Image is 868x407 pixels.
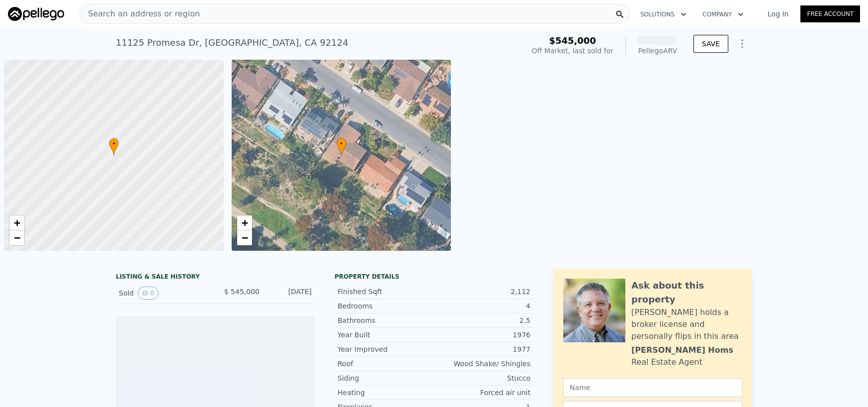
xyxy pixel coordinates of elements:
[14,231,20,244] span: −
[138,287,159,300] button: View historical data
[109,139,119,148] span: •
[338,287,434,297] div: Finished Sqft
[694,5,752,23] button: Company
[549,35,596,46] span: $545,000
[338,301,434,311] div: Bedrooms
[631,356,702,368] div: Real Estate Agent
[632,5,694,23] button: Solutions
[631,279,742,306] div: Ask about this property
[241,216,248,229] span: +
[337,139,347,148] span: •
[8,7,64,21] img: Pellego
[638,46,678,56] div: Pellego ARV
[732,34,752,54] button: Show Options
[532,46,613,56] div: Off Market, last sold for
[241,231,248,244] span: −
[224,288,260,296] span: $ 545,000
[267,287,312,300] div: [DATE]
[237,215,252,230] a: Zoom in
[337,138,347,155] div: •
[434,359,530,369] div: Wood Shake/ Shingles
[80,8,200,20] span: Search an address or region
[335,273,533,281] div: Property details
[338,359,434,369] div: Roof
[9,230,24,245] a: Zoom out
[434,373,530,383] div: Stucco
[434,388,530,398] div: Forced air unit
[434,301,530,311] div: 4
[9,215,24,230] a: Zoom in
[119,287,207,300] div: Sold
[237,230,252,245] a: Zoom out
[338,373,434,383] div: Siding
[338,344,434,354] div: Year Improved
[338,315,434,325] div: Bathrooms
[109,138,119,155] div: •
[563,378,742,397] input: Name
[756,9,800,19] a: Log In
[631,306,742,342] div: [PERSON_NAME] holds a broker license and personally flips in this area
[338,388,434,398] div: Heating
[434,330,530,340] div: 1976
[116,36,348,50] div: 11125 Promesa Dr , [GEOGRAPHIC_DATA] , CA 92124
[116,273,315,283] div: LISTING & SALE HISTORY
[434,287,530,297] div: 2,112
[800,5,860,22] a: Free Account
[14,216,20,229] span: +
[694,35,728,53] button: SAVE
[631,344,733,356] div: [PERSON_NAME] Homs
[434,344,530,354] div: 1977
[434,315,530,325] div: 2.5
[338,330,434,340] div: Year Built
